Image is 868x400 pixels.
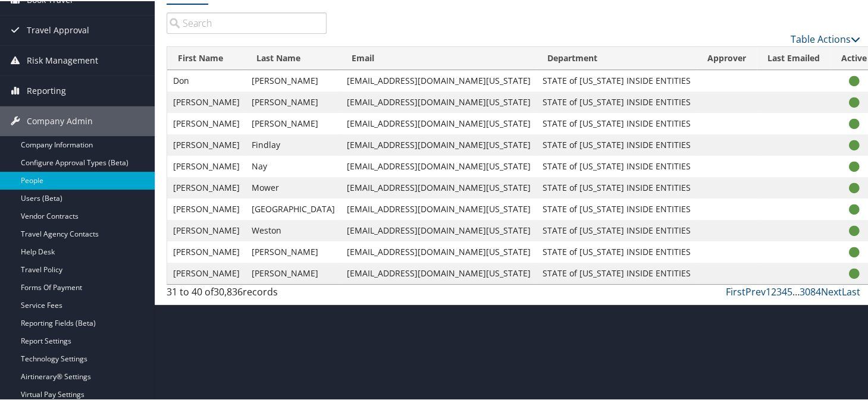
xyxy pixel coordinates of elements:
a: Last [842,284,860,297]
td: STATE of [US_STATE] INSIDE ENTITIES [537,133,697,155]
a: 3084 [800,284,821,297]
th: Department: activate to sort column ascending [537,46,697,69]
td: Findlay [246,133,341,155]
a: Table Actions [791,32,860,45]
td: STATE of [US_STATE] INSIDE ENTITIES [537,176,697,197]
a: 3 [776,284,782,297]
td: [PERSON_NAME] [167,240,246,262]
td: [EMAIL_ADDRESS][DOMAIN_NAME][US_STATE] [341,176,537,197]
span: Risk Management [27,45,98,74]
td: [EMAIL_ADDRESS][DOMAIN_NAME][US_STATE] [341,133,537,155]
td: [PERSON_NAME] [167,176,246,197]
td: STATE of [US_STATE] INSIDE ENTITIES [537,90,697,112]
td: [PERSON_NAME] [167,197,246,219]
span: Company Admin [27,105,93,135]
td: STATE of [US_STATE] INSIDE ENTITIES [537,197,697,219]
th: Email: activate to sort column descending [341,46,537,69]
td: [EMAIL_ADDRESS][DOMAIN_NAME][US_STATE] [341,219,537,240]
td: [PERSON_NAME] [246,112,341,133]
td: [PERSON_NAME] [167,262,246,283]
td: Nay [246,155,341,176]
span: Travel Approval [27,14,89,44]
td: [PERSON_NAME] [167,219,246,240]
a: Prev [745,284,766,297]
td: [PERSON_NAME] [246,69,341,90]
td: STATE of [US_STATE] INSIDE ENTITIES [537,155,697,176]
a: 4 [782,284,787,297]
a: First [726,284,745,297]
td: [PERSON_NAME] [246,240,341,262]
th: Last Name: activate to sort column ascending [246,46,341,69]
td: [EMAIL_ADDRESS][DOMAIN_NAME][US_STATE] [341,240,537,262]
td: [EMAIL_ADDRESS][DOMAIN_NAME][US_STATE] [341,112,537,133]
th: Approver [697,46,757,69]
span: … [792,284,800,297]
td: STATE of [US_STATE] INSIDE ENTITIES [537,262,697,283]
td: [EMAIL_ADDRESS][DOMAIN_NAME][US_STATE] [341,197,537,219]
td: [GEOGRAPHIC_DATA] [246,197,341,219]
td: [EMAIL_ADDRESS][DOMAIN_NAME][US_STATE] [341,155,537,176]
td: [PERSON_NAME] [167,90,246,112]
td: STATE of [US_STATE] INSIDE ENTITIES [537,240,697,262]
span: Reporting [27,75,66,105]
td: [PERSON_NAME] [246,262,341,283]
td: [PERSON_NAME] [167,155,246,176]
td: [EMAIL_ADDRESS][DOMAIN_NAME][US_STATE] [341,69,537,90]
div: 31 to 40 of records [167,284,327,304]
a: 5 [787,284,792,297]
td: STATE of [US_STATE] INSIDE ENTITIES [537,69,697,90]
td: Mower [246,176,341,197]
a: 2 [771,284,776,297]
td: Weston [246,219,341,240]
a: 1 [766,284,771,297]
td: [PERSON_NAME] [246,90,341,112]
td: STATE of [US_STATE] INSIDE ENTITIES [537,112,697,133]
th: First Name: activate to sort column ascending [167,46,246,69]
a: Next [821,284,842,297]
td: Don [167,69,246,90]
input: Search [167,11,327,33]
th: Last Emailed: activate to sort column ascending [757,46,831,69]
td: STATE of [US_STATE] INSIDE ENTITIES [537,219,697,240]
td: [PERSON_NAME] [167,112,246,133]
span: 30,836 [214,284,243,297]
td: [EMAIL_ADDRESS][DOMAIN_NAME][US_STATE] [341,262,537,283]
td: [PERSON_NAME] [167,133,246,155]
td: [EMAIL_ADDRESS][DOMAIN_NAME][US_STATE] [341,90,537,112]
